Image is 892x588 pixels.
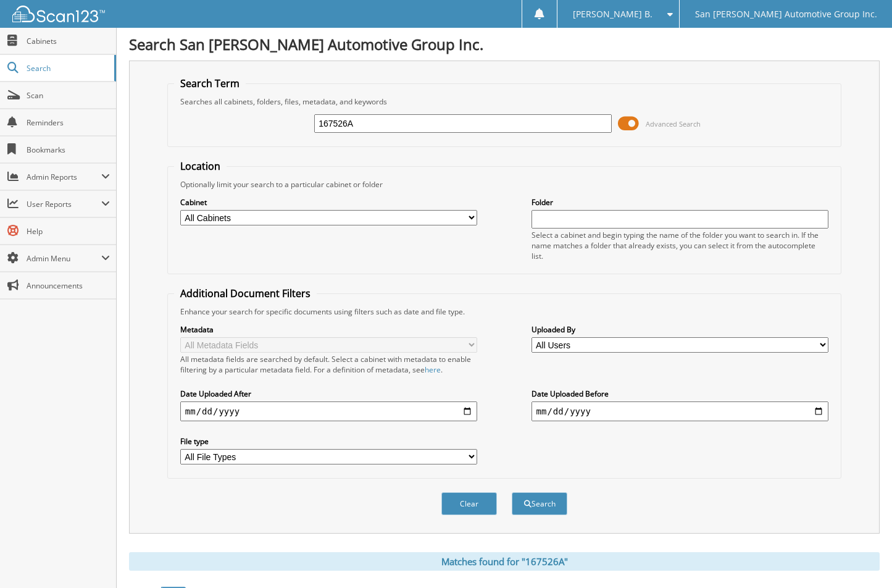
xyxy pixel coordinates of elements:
[27,145,110,155] span: Bookmarks
[531,401,829,421] input: end
[129,552,880,571] div: Matches found for "167526A"
[27,63,108,73] span: Search
[27,253,101,264] span: Admin Menu
[441,492,497,515] button: Clear
[174,159,227,173] legend: Location
[27,199,101,209] span: User Reports
[180,324,478,335] label: Metadata
[27,90,110,101] span: Scan
[27,117,110,128] span: Reminders
[174,287,317,300] legend: Additional Document Filters
[27,172,101,182] span: Admin Reports
[573,10,652,18] span: [PERSON_NAME] B.
[180,388,478,399] label: Date Uploaded After
[180,401,478,421] input: start
[531,230,829,261] div: Select a cabinet and begin typing the name of the folder you want to search in. If the name match...
[12,6,105,22] img: scan123-logo-white.svg
[174,77,246,90] legend: Search Term
[695,10,877,18] span: San [PERSON_NAME] Automotive Group Inc.
[174,306,835,317] div: Enhance your search for specific documents using filters such as date and file type.
[512,492,567,515] button: Search
[27,226,110,237] span: Help
[425,364,441,375] a: here
[129,34,880,54] h1: Search San [PERSON_NAME] Automotive Group Inc.
[180,354,478,375] div: All metadata fields are searched by default. Select a cabinet with metadata to enable filtering b...
[174,96,835,107] div: Searches all cabinets, folders, files, metadata, and keywords
[180,436,478,447] label: File type
[531,388,829,399] label: Date Uploaded Before
[174,179,835,190] div: Optionally limit your search to a particular cabinet or folder
[27,280,110,291] span: Announcements
[646,119,701,128] span: Advanced Search
[531,197,829,208] label: Folder
[180,197,478,208] label: Cabinet
[27,36,110,46] span: Cabinets
[531,324,829,335] label: Uploaded By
